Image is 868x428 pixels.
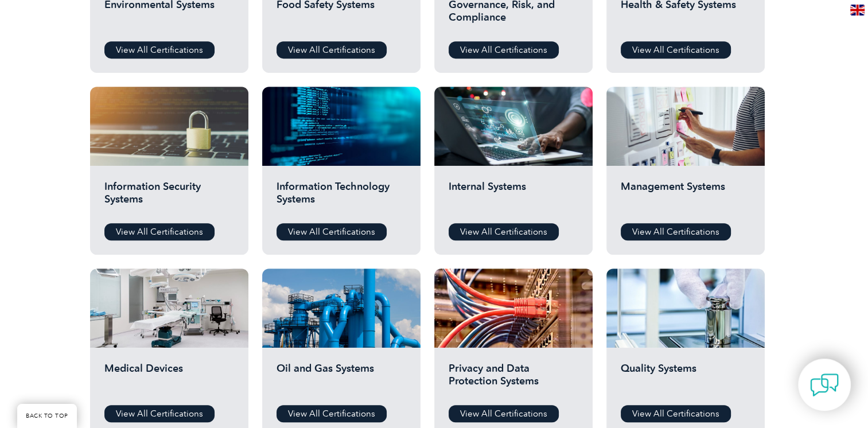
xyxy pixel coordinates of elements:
a: View All Certifications [449,405,559,422]
a: View All Certifications [449,223,559,240]
a: View All Certifications [621,223,731,240]
a: View All Certifications [277,223,387,240]
a: View All Certifications [104,41,215,59]
h2: Internal Systems [449,180,578,215]
img: en [850,5,865,15]
h2: Privacy and Data Protection Systems [449,362,578,396]
h2: Information Security Systems [104,180,234,215]
a: View All Certifications [449,41,559,59]
a: View All Certifications [104,223,215,240]
a: View All Certifications [621,405,731,422]
h2: Oil and Gas Systems [277,362,406,396]
a: View All Certifications [104,405,215,422]
h2: Quality Systems [621,362,750,396]
h2: Management Systems [621,180,750,215]
a: View All Certifications [277,405,387,422]
a: BACK TO TOP [17,404,77,428]
img: contact-chat.png [810,371,839,399]
a: View All Certifications [621,41,731,59]
h2: Medical Devices [104,362,234,396]
h2: Information Technology Systems [277,180,406,215]
a: View All Certifications [277,41,387,59]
